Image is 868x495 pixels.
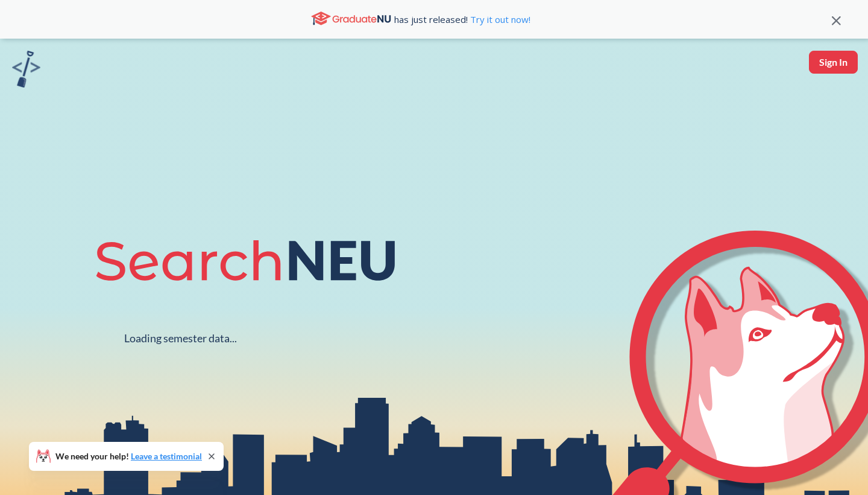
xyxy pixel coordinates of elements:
a: Leave a testimonial [131,451,202,461]
span: has just released! [394,13,530,26]
img: sandbox logo [12,51,40,88]
a: Try it out now! [468,13,530,25]
span: We need your help! [55,452,202,461]
button: Sign In [809,51,858,74]
a: sandbox logo [12,51,40,91]
div: Loading semester data... [124,331,237,345]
